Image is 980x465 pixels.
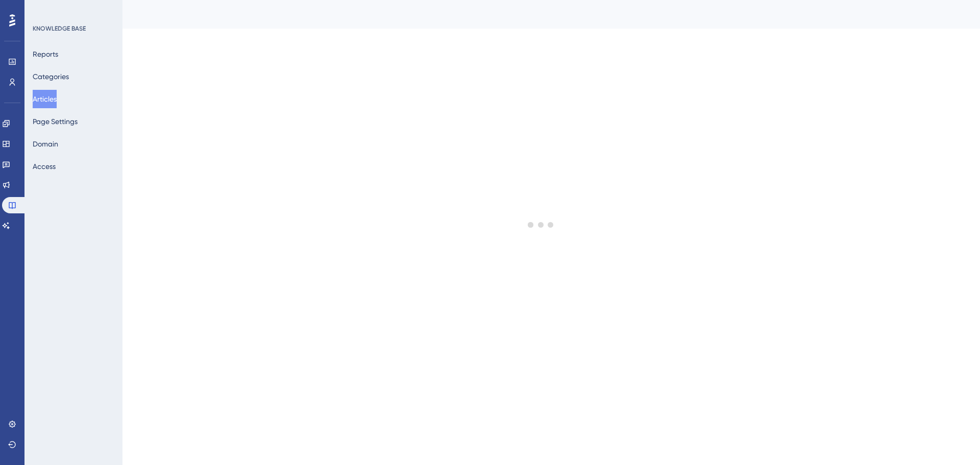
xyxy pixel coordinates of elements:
button: Page Settings [33,112,78,131]
button: Access [33,157,56,176]
button: Reports [33,45,58,63]
div: KNOWLEDGE BASE [33,25,86,33]
button: Articles [33,90,57,108]
button: Domain [33,135,58,153]
button: Categories [33,67,69,86]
